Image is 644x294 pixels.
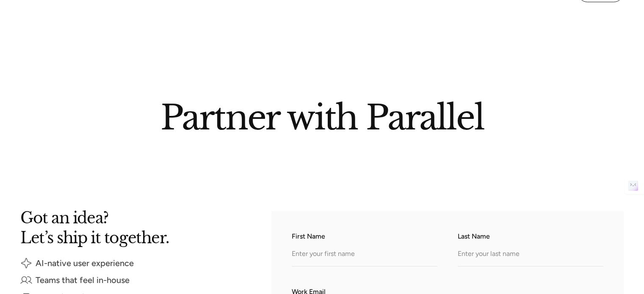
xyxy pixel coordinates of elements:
input: Enter your last name [458,243,603,267]
label: First Name [292,231,437,242]
h2: Got an idea? Let’s ship it together. [20,211,240,244]
input: Enter your first name [292,243,437,267]
div: Teams that feel in-house [36,277,130,283]
label: Last Name [458,231,603,242]
div: AI-native user experience [36,260,134,266]
h2: Partner with Parallel [81,101,564,130]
